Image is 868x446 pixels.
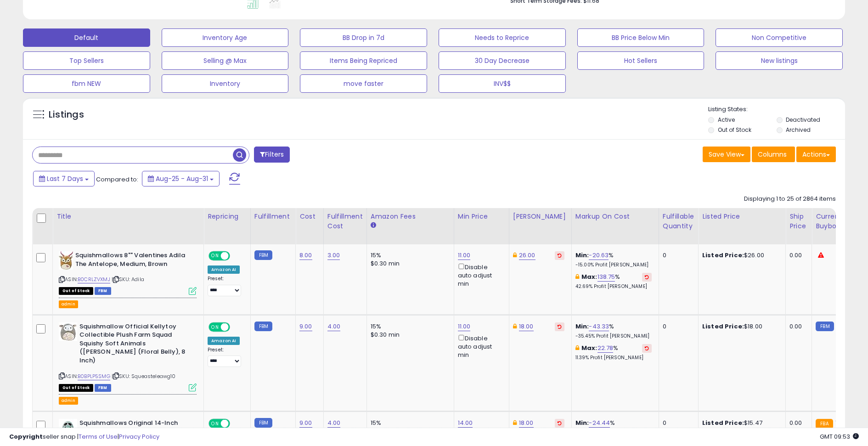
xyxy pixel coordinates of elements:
[575,344,652,361] div: %
[156,174,208,183] span: Aug-25 - Aug-31
[752,147,795,162] button: Columns
[208,265,240,274] div: Amazon AI
[299,212,320,221] div: Cost
[162,74,289,93] button: Inventory
[575,418,589,427] b: Min:
[371,331,447,339] div: $0.30 min
[789,419,805,427] div: 0.00
[59,397,78,405] button: admin
[209,252,221,260] span: ON
[702,251,778,260] div: $26.00
[371,419,447,427] div: 15%
[575,333,652,339] p: -35.45% Profit [PERSON_NAME]
[56,212,200,221] div: Title
[577,51,705,70] button: Hot Sellers
[789,322,805,331] div: 0.00
[703,147,750,162] button: Save View
[786,126,811,134] label: Archived
[327,418,341,428] a: 4.00
[575,212,655,221] div: Markup on Cost
[95,384,111,392] span: FBM
[589,251,609,260] a: -20.63
[439,51,566,70] button: 30 Day Decrease
[162,28,289,47] button: Inventory Age
[458,212,505,221] div: Min Price
[9,433,159,441] div: seller snap | |
[513,212,568,221] div: [PERSON_NAME]
[9,432,43,441] strong: Copyright
[702,251,744,260] b: Listed Price:
[229,323,243,331] span: OFF
[575,273,652,290] div: %
[589,418,610,428] a: -24.44
[663,251,691,260] div: 0
[300,51,427,70] button: Items Being Repriced
[208,347,243,367] div: Preset:
[820,432,859,441] span: 2025-09-8 09:53 GMT
[299,322,312,331] a: 9.00
[716,51,843,70] button: New listings
[571,208,659,244] th: The percentage added to the cost of goods (COGS) that forms the calculator for Min & Max prices.
[119,432,159,441] a: Privacy Policy
[299,251,312,260] a: 8.00
[75,251,187,271] b: Squishmallows 8"" Valentines Adila The Antelope, Medium, Brown
[718,116,735,124] label: Active
[439,74,566,93] button: INV$$
[371,260,447,268] div: $0.30 min
[575,322,589,331] b: Min:
[254,212,292,221] div: Fulfillment
[229,252,243,260] span: OFF
[663,212,694,231] div: Fulfillable Quantity
[300,74,427,93] button: move faster
[796,147,836,162] button: Actions
[702,322,744,331] b: Listed Price:
[702,322,778,331] div: $18.00
[371,221,376,230] small: Amazon Fees.
[816,419,833,429] small: FBA
[458,333,502,359] div: Disable auto adjust min
[142,171,220,186] button: Aug-25 - Aug-31
[254,322,272,331] small: FBM
[49,108,84,121] h5: Listings
[786,116,820,124] label: Deactivated
[458,262,502,288] div: Disable auto adjust min
[371,322,447,331] div: 15%
[581,344,597,352] b: Max:
[47,174,83,183] span: Last 7 Days
[254,418,272,428] small: FBM
[716,28,843,47] button: Non Competitive
[95,287,111,295] span: FBM
[208,337,240,345] div: Amazon AI
[575,355,652,361] p: 11.39% Profit [PERSON_NAME]
[816,212,863,231] div: Current Buybox Price
[577,28,705,47] button: BB Price Below Min
[96,175,138,184] span: Compared to:
[589,322,609,331] a: -43.33
[327,212,363,231] div: Fulfillment Cost
[718,126,751,134] label: Out of Stock
[254,250,272,260] small: FBM
[663,419,691,427] div: 0
[581,272,597,281] b: Max:
[575,283,652,290] p: 42.69% Profit [PERSON_NAME]
[702,418,744,427] b: Listed Price:
[59,251,197,294] div: ASIN:
[112,373,176,380] span: | SKU: Squeasteleawg10
[708,105,845,114] p: Listing States:
[59,322,77,341] img: 41zdSe0ExHL._SL40_.jpg
[816,322,834,331] small: FBM
[458,251,471,260] a: 11.00
[702,212,782,221] div: Listed Price
[59,384,93,392] span: All listings that are currently out of stock and unavailable for purchase on Amazon
[33,171,95,186] button: Last 7 Days
[575,251,589,260] b: Min:
[575,251,652,268] div: %
[79,322,191,367] b: Squishmallow Official Kellytoy Collectible Plush Farm Squad Squishy Soft Animals ([PERSON_NAME] (...
[439,28,566,47] button: Needs to Reprice
[519,251,535,260] a: 26.00
[758,150,787,159] span: Columns
[789,251,805,260] div: 0.00
[371,212,450,221] div: Amazon Fees
[112,276,144,283] span: | SKU: Adila
[59,419,77,437] img: 31iLxzrYXIL._SL40_.jpg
